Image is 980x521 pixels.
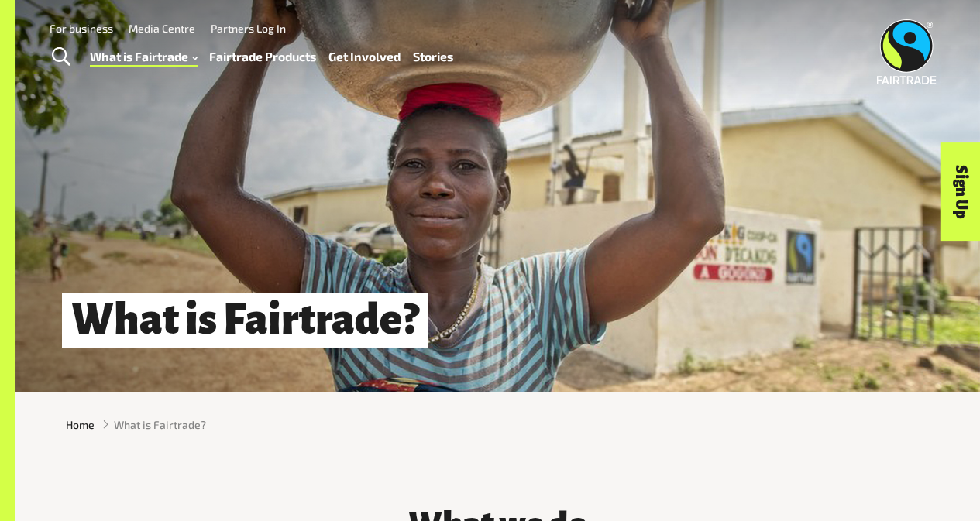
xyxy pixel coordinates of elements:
h1: What is Fairtrade? [62,293,428,348]
a: Media Centre [129,22,195,35]
a: Home [66,416,95,433]
a: Stories [413,46,453,67]
a: Get Involved [328,46,401,67]
a: What is Fairtrade [90,46,198,67]
a: For business [50,22,113,35]
a: Partners Log In [211,22,286,35]
a: Toggle Search [42,38,80,77]
a: Fairtrade Products [209,46,316,67]
img: Fairtrade Australia New Zealand logo [877,19,937,84]
span: What is Fairtrade? [114,416,206,433]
